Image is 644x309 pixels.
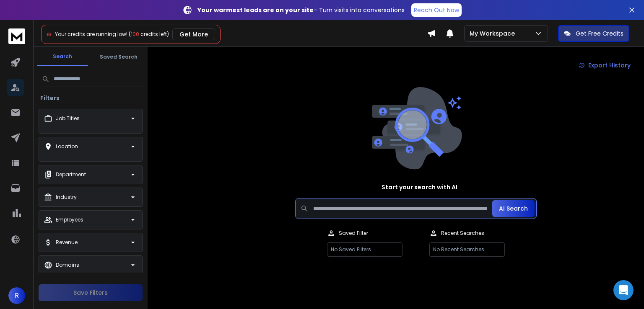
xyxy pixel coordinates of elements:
img: logo [8,28,25,44]
p: Job Titles [56,115,80,122]
span: Your credits are running low! [55,31,127,38]
h1: Start your search with AI [382,183,457,191]
p: Industry [56,194,77,201]
p: Department [56,171,86,178]
button: R [8,287,25,304]
p: Reach Out Now [414,6,459,14]
button: Get Free Credits [558,25,629,42]
p: Domains [56,262,79,268]
a: Reach Out Now [411,3,462,17]
img: image [370,87,462,170]
h3: Filters [37,94,63,102]
span: ( credits left) [129,31,169,38]
p: – Turn visits into conversations [197,6,405,14]
p: No Saved Filters [327,242,402,257]
p: Employees [56,216,83,223]
p: No Recent Searches [429,242,505,257]
button: Search [37,48,88,66]
button: Get More [172,28,215,40]
span: 100 [131,31,139,38]
p: Recent Searches [441,230,484,237]
button: AI Search [492,200,535,217]
p: Saved Filter [339,230,368,237]
a: Export History [572,57,637,74]
p: My Workspace [470,29,518,38]
button: Saved Search [93,49,144,65]
p: Revenue [56,239,78,246]
p: Get Free Credits [576,29,623,38]
strong: Your warmest leads are on your site [197,6,314,14]
div: Open Intercom Messenger [613,280,634,300]
p: Location [56,143,78,150]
